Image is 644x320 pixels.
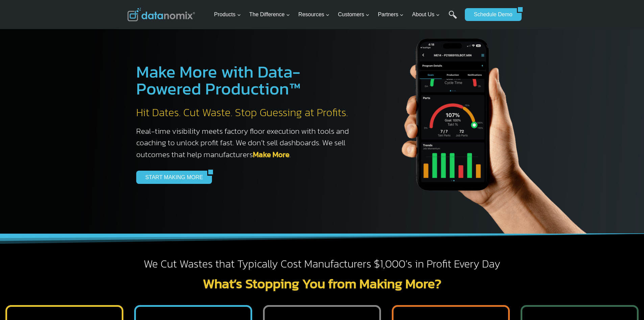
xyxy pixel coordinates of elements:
[412,10,440,19] span: About Us
[136,63,356,97] h1: Make More with Data-Powered Production™
[299,10,330,19] span: Resources
[211,4,461,26] nav: Primary Navigation
[369,14,606,234] img: The Datanoix Mobile App available on Android and iOS Devices
[253,149,289,160] a: Make More
[127,257,517,271] h2: We Cut Wastes that Typically Cost Manufacturers $1,000’s in Profit Every Day
[136,106,356,120] h2: Hit Dates. Cut Waste. Stop Guessing at Profits.
[449,10,457,26] a: Search
[136,171,208,184] a: START MAKING MORE
[214,10,241,19] span: Products
[3,200,112,317] iframe: Popup CTA
[136,125,356,161] h3: Real-time visibility meets factory floor execution with tools and coaching to unlock profit fast....
[127,277,517,290] h2: What’s Stopping You from Making More?
[465,8,517,21] a: Schedule Demo
[378,10,404,19] span: Partners
[338,10,369,19] span: Customers
[249,10,290,19] span: The Difference
[127,8,195,21] img: Datanomix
